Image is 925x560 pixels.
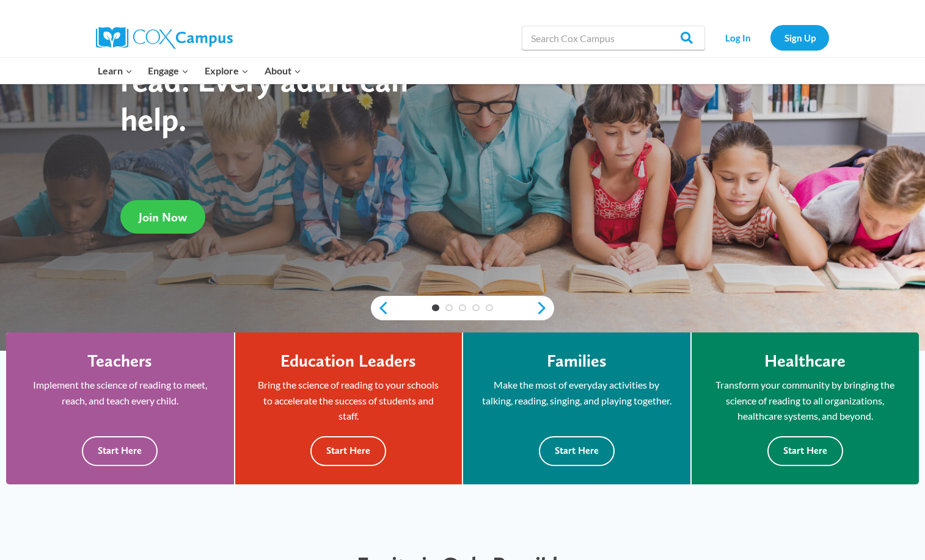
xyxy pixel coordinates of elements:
[141,58,197,84] button: Child menu of Engage
[197,58,257,84] button: Child menu of Explore
[767,436,843,466] button: Start Here
[463,332,690,485] a: Families Make the most of everyday activities by talking, reading, singing, and playing together....
[254,377,444,424] p: Bring the science of reading to your schools to accelerate the success of students and staff.
[486,304,493,312] a: 5
[711,25,764,50] a: Log In
[139,210,187,224] span: Join Now
[522,26,705,50] input: Search Cox Campus
[90,58,141,84] button: Child menu of Learn
[90,58,309,84] nav: Primary Navigation
[692,332,920,485] a: Healthcare Transform your community by bringing the science of reading to all organizations, heal...
[6,332,234,485] a: Teachers Implement the science of reading to meet, reach, and teach every child. Start Here
[257,58,309,84] button: Child menu of About
[459,304,466,312] a: 3
[711,25,829,50] nav: Secondary Navigation
[547,351,607,372] h4: Families
[710,377,901,424] p: Transform your community by bringing the science of reading to all organizations, healthcare syst...
[432,304,439,312] a: 1
[536,301,554,315] a: next
[24,377,216,408] p: Implement the science of reading to meet, reach, and teach every child.
[82,436,158,466] button: Start Here
[445,304,453,312] a: 2
[371,296,554,320] div: content slider buttons
[235,332,462,485] a: Education Leaders Bring the science of reading to your schools to accelerate the success of stude...
[481,377,672,408] p: Make the most of everyday activities by talking, reading, singing, and playing together.
[310,436,386,466] button: Start Here
[770,25,829,50] a: Sign Up
[539,436,615,466] button: Start Here
[472,304,480,312] a: 4
[96,27,233,49] img: Cox Campus
[120,200,205,234] a: Join Now
[371,301,389,315] a: previous
[280,351,416,372] h4: Education Leaders
[87,351,152,372] h4: Teachers
[764,351,846,372] h4: Healthcare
